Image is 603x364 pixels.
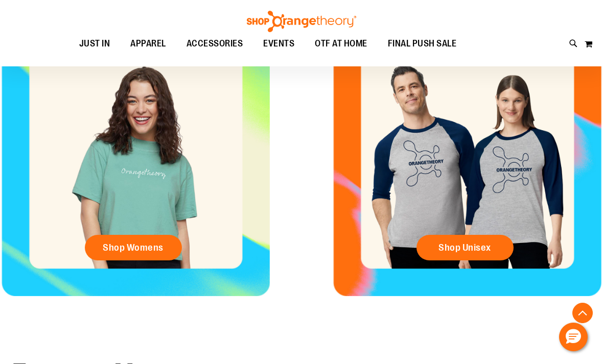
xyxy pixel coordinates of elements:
[315,32,367,55] span: OTF AT HOME
[572,303,593,323] button: Back To Top
[130,32,166,55] span: APPAREL
[79,32,110,55] span: JUST IN
[103,242,164,253] span: Shop Womens
[120,32,176,56] a: APPAREL
[187,32,243,55] span: ACCESSORIES
[378,32,467,56] a: FINAL PUSH SALE
[305,32,378,56] a: OTF AT HOME
[416,235,514,260] a: Shop Unisex
[559,323,588,351] button: Hello, have a question? Let’s chat.
[69,32,121,56] a: JUST IN
[263,32,294,55] span: EVENTS
[245,11,358,32] img: Shop Orangetheory
[438,242,491,253] span: Shop Unisex
[176,32,253,56] a: ACCESSORIES
[388,32,457,55] span: FINAL PUSH SALE
[85,235,182,260] a: Shop Womens
[253,32,305,56] a: EVENTS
